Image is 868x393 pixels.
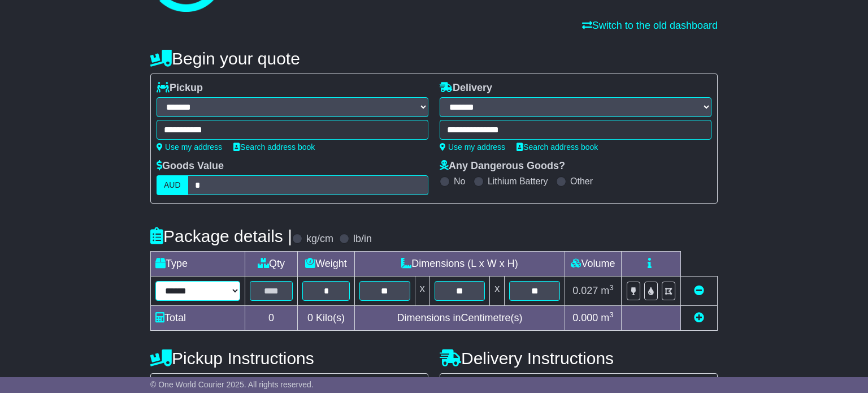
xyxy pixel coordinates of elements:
label: kg/cm [306,233,333,245]
h4: Delivery Instructions [440,349,718,368]
a: Switch to the old dashboard [582,20,718,31]
a: Search address book [517,142,598,152]
a: Remove this item [694,285,704,296]
h4: Pickup Instructions [150,349,428,368]
span: 0.027 [572,285,598,296]
a: Use my address [440,142,505,152]
span: © One World Courier 2025. All rights reserved. [150,380,314,389]
label: Goods Value [157,160,224,172]
td: Dimensions (L x W x H) [354,252,565,277]
label: Other [570,176,593,187]
sup: 3 [609,283,614,292]
td: x [415,277,429,306]
a: Search address book [233,142,315,152]
span: m [601,312,614,323]
label: Lithium Battery [488,176,548,187]
h4: Begin your quote [150,49,718,68]
label: lb/in [353,233,372,245]
a: Use my address [157,142,222,152]
label: Pickup [157,82,203,94]
span: 0.000 [572,312,598,323]
label: Any Dangerous Goods? [440,160,565,172]
td: Weight [298,252,355,277]
span: m [601,285,614,296]
h4: Package details | [150,227,292,245]
td: Type [151,252,245,277]
td: x [490,277,505,306]
label: AUD [157,175,188,195]
td: Dimensions in Centimetre(s) [354,306,565,331]
span: 0 [307,312,313,323]
sup: 3 [609,310,614,319]
td: Kilo(s) [298,306,355,331]
label: No [454,176,465,187]
td: Volume [565,252,621,277]
label: Delivery [440,82,492,94]
td: 0 [245,306,298,331]
td: Qty [245,252,298,277]
td: Total [151,306,245,331]
a: Add new item [694,312,704,323]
